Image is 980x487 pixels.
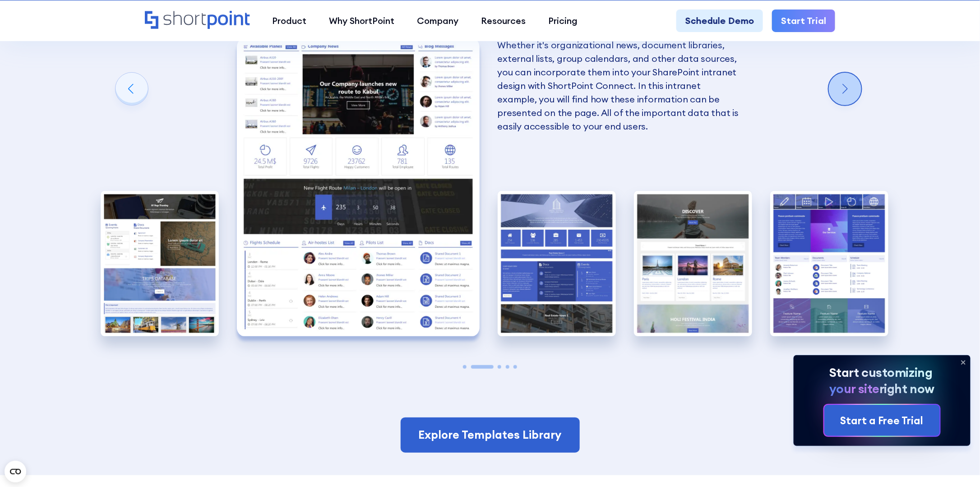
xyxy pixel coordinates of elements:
a: Home [145,11,250,30]
div: 2 / 5 [237,38,480,336]
iframe: Chat Widget [935,444,980,487]
img: Best SharePoint Intranet Site Designs [101,191,219,336]
span: Go to slide 4 [506,365,509,369]
span: Go to slide 5 [513,365,517,369]
img: HR SharePoint site example for Homepage [237,38,480,336]
a: Start Trial [772,9,835,32]
button: Open CMP widget [5,461,26,482]
div: 1 / 5 [101,191,219,336]
img: HR SharePoint site example for documents [770,191,888,336]
span: Go to slide 2 [471,365,494,369]
div: Next slide [829,73,861,105]
a: Company [406,9,470,32]
img: SharePoint Communication site example for news [634,191,752,336]
div: Product [273,14,307,28]
div: Pricing [549,14,578,28]
div: 3 / 5 [498,191,616,336]
span: Go to slide 1 [463,365,467,369]
a: Explore Templates Library [401,417,580,453]
a: Product [261,9,318,32]
p: Whether it's organizational news, document libraries, external lists, group calendars, and other ... [498,38,740,133]
div: Resources [481,14,526,28]
div: Company [417,14,459,28]
span: Go to slide 3 [498,365,501,369]
a: Resources [470,9,537,32]
a: Why ShortPoint [318,9,406,32]
a: Schedule Demo [676,9,763,32]
img: Internal SharePoint site example for company policy [498,191,616,336]
a: Start a Free Trial [824,405,940,436]
div: Start a Free Trial [841,413,924,428]
div: Previous slide [116,73,148,105]
div: 5 / 5 [770,191,888,336]
div: Why ShortPoint [329,14,395,28]
div: 4 / 5 [634,191,752,336]
a: Pricing [537,9,589,32]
